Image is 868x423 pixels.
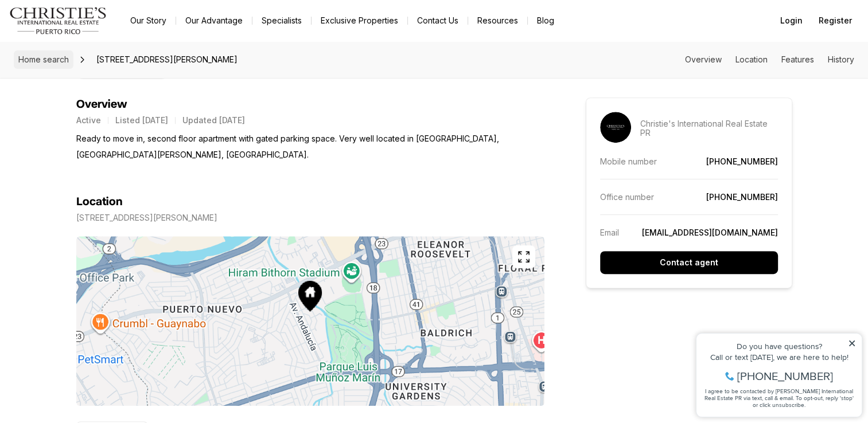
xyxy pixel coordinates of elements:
[14,50,73,69] a: Home search
[735,54,768,64] a: Skip to: Location
[92,50,242,69] span: [STREET_ADDRESS][PERSON_NAME]
[408,13,468,29] button: Contact Us
[76,213,217,222] p: [STREET_ADDRESS][PERSON_NAME]
[12,37,166,45] div: Call or text [DATE], we are here to help!
[600,228,619,237] p: Email
[600,251,778,274] button: Contact agent
[18,54,69,64] span: Home search
[828,54,854,64] a: Skip to: History
[76,97,544,111] h4: Overview
[528,13,563,29] a: Blog
[182,116,245,125] p: Updated [DATE]
[685,54,722,64] a: Skip to: Overview
[76,195,123,209] h4: Location
[468,13,527,29] a: Resources
[773,9,809,32] button: Login
[14,70,164,92] span: I agree to be contacted by [PERSON_NAME] International Real Estate PR via text, call & email. To ...
[642,228,778,237] a: [EMAIL_ADDRESS][DOMAIN_NAME]
[47,54,143,65] span: [PHONE_NUMBER]
[252,13,311,29] a: Specialists
[780,16,803,25] span: Login
[819,16,852,25] span: Register
[685,55,854,64] nav: Page section menu
[76,116,101,125] p: Active
[812,9,859,32] button: Register
[600,192,654,202] p: Office number
[640,119,778,138] p: Christie's International Real Estate PR
[781,54,814,64] a: Skip to: Features
[115,116,168,125] p: Listed [DATE]
[706,156,778,166] a: [PHONE_NUMBER]
[9,7,107,34] img: logo
[312,13,407,29] a: Exclusive Properties
[121,13,176,29] a: Our Story
[660,258,718,267] p: Contact agent
[600,156,657,166] p: Mobile number
[76,236,544,406] img: Map of 502 ANTILLAS #202, SAN JUAN PR, 00920
[176,13,252,29] a: Our Advantage
[76,131,544,163] p: Ready to move in, second floor apartment with gated parking space. Very well located in [GEOGRAPH...
[706,192,778,202] a: [PHONE_NUMBER]
[12,26,166,34] div: Do you have questions?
